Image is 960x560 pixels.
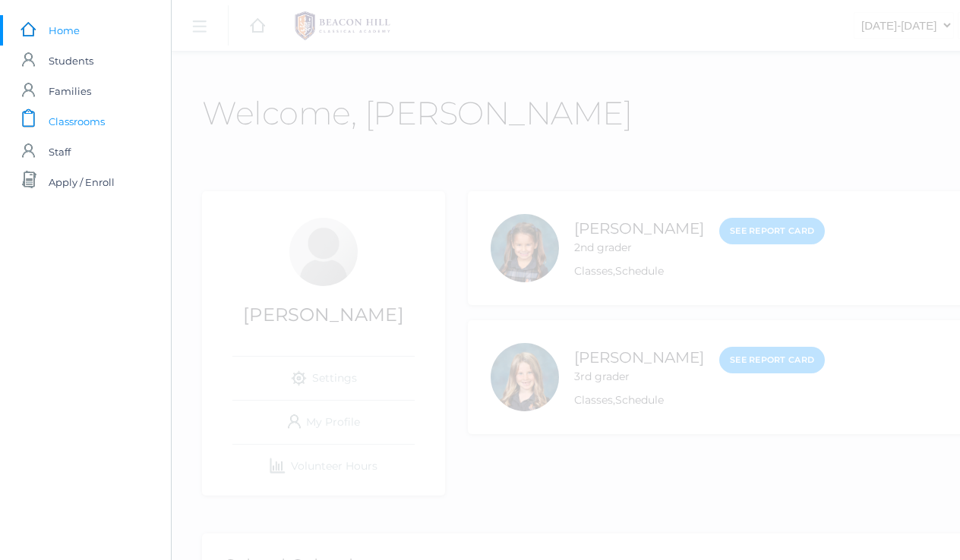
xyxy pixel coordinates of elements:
span: Students [49,46,93,76]
span: Classrooms [49,106,105,137]
span: Apply / Enroll [49,167,115,197]
span: Home [49,15,80,46]
span: Families [49,76,91,106]
span: Staff [49,137,71,167]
